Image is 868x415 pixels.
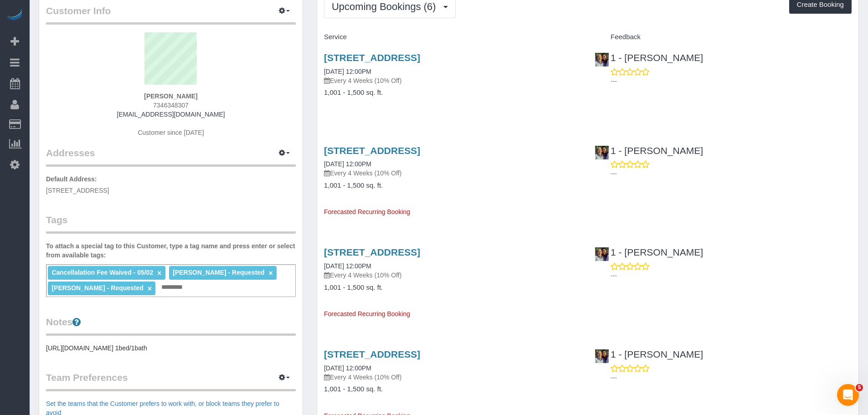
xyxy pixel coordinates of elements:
legend: Team Preferences [46,371,296,391]
a: 1 - [PERSON_NAME] [595,145,703,156]
a: × [157,269,161,277]
h4: 1,001 - 1,500 sq. ft. [324,89,581,97]
img: 1 - Xiomara Inga [595,146,609,159]
a: 1 - [PERSON_NAME] [595,349,703,359]
a: [DATE] 12:00PM [324,160,371,168]
img: 1 - Xiomara Inga [595,247,609,261]
a: 1 - [PERSON_NAME] [595,52,703,63]
p: --- [611,169,852,178]
span: Cancellalation Fee Waived - 05/02 [51,269,153,276]
p: --- [611,271,852,280]
p: Every 4 Weeks (10% Off) [324,76,581,85]
pre: [URL][DOMAIN_NAME] 1bed/1bath [46,343,296,353]
p: --- [611,77,852,86]
h4: 1,001 - 1,500 sq. ft. [324,385,581,393]
span: Customer since [DATE] [138,129,204,136]
a: [STREET_ADDRESS] [324,52,420,63]
legend: Customer Info [46,4,296,25]
img: 1 - Xiomara Inga [595,349,609,363]
iframe: Intercom live chat [837,384,859,406]
h4: 1,001 - 1,500 sq. ft. [324,284,581,292]
strong: [PERSON_NAME] [144,92,197,100]
a: [STREET_ADDRESS] [324,247,420,257]
h4: Feedback [595,33,852,41]
img: Automaid Logo [5,9,24,22]
p: Every 4 Weeks (10% Off) [324,373,581,382]
span: 5 [856,384,863,391]
hm-ph: 7346348307 [153,102,189,109]
span: Upcoming Bookings (6) [332,1,441,12]
p: --- [611,373,852,382]
a: [DATE] 12:00PM [324,364,371,372]
a: [DATE] 12:00PM [324,68,371,75]
img: 1 - Xiomara Inga [595,53,609,67]
span: [STREET_ADDRESS] [46,187,109,194]
h4: 1,001 - 1,500 sq. ft. [324,182,581,190]
span: [PERSON_NAME] - Requested [173,269,264,276]
p: Every 4 Weeks (10% Off) [324,271,581,280]
legend: Notes [46,315,296,336]
label: To attach a special tag to this Customer, type a tag name and press enter or select from availabl... [46,241,296,260]
a: [STREET_ADDRESS] [324,349,420,359]
span: Forecasted Recurring Booking [324,208,410,215]
span: Forecasted Recurring Booking [324,310,410,318]
a: × [148,285,152,292]
a: [EMAIL_ADDRESS][DOMAIN_NAME] [117,111,225,118]
a: [STREET_ADDRESS] [324,145,420,156]
a: [DATE] 12:00PM [324,262,371,270]
span: [PERSON_NAME] - Requested [51,284,143,292]
label: Default Address: [46,174,97,184]
p: Every 4 Weeks (10% Off) [324,169,581,178]
h4: Service [324,33,581,41]
a: × [269,269,273,277]
legend: Tags [46,213,296,234]
a: 1 - [PERSON_NAME] [595,247,703,257]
